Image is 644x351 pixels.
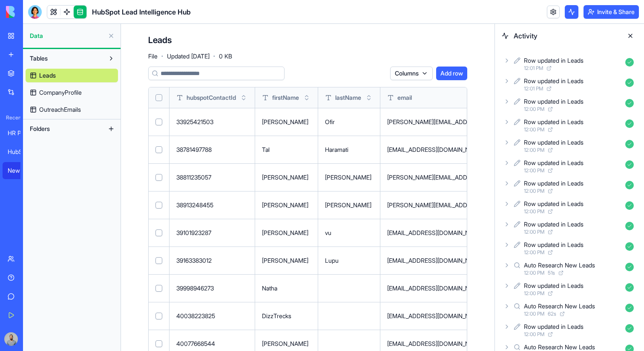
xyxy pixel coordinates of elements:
div: 39101923287 [176,229,248,237]
div: Natha [262,284,311,293]
div: 39998946273 [176,284,248,293]
button: Columns [390,67,433,80]
div: 39163383012 [176,256,248,265]
span: 12:00 PM [524,270,544,276]
div: [PERSON_NAME][EMAIL_ADDRESS][DOMAIN_NAME] [387,173,530,182]
span: 12:00 PM [524,331,544,338]
span: File [148,52,158,61]
a: OutreachEmails [26,103,118,116]
div: 38913248455 [176,201,248,209]
div: 38781497788 [176,145,248,154]
div: Ofir [325,118,373,126]
span: firstName [272,93,299,102]
button: Toggle sort [239,93,248,102]
div: [EMAIL_ADDRESS][DOMAIN_NAME] [387,229,530,237]
h4: Leads [148,34,172,46]
div: 33925421503 [176,118,248,126]
a: Leads [26,69,118,82]
div: Auto Research New Leads [524,302,595,310]
div: 40077668544 [176,339,248,348]
span: hubspotContactId [187,93,236,102]
span: Data [30,32,104,40]
div: [PERSON_NAME][EMAIL_ADDRESS][DOMAIN_NAME] [387,118,530,126]
div: Haramati [325,145,373,154]
span: 0 KB [219,52,232,61]
div: Row updated in Leads [524,241,584,249]
div: HR Performance Review Assistant [8,129,32,137]
div: [PERSON_NAME][EMAIL_ADDRESS][DOMAIN_NAME] [387,201,530,209]
span: · [161,49,164,63]
div: [PERSON_NAME] [262,339,311,348]
button: Toggle sort [302,93,311,102]
div: [PERSON_NAME] [262,173,311,182]
div: [PERSON_NAME] [262,256,311,265]
span: 12:00 PM [524,167,544,174]
div: Row updated in Leads [524,138,584,147]
span: 12:00 PM [524,126,544,133]
button: Select row [155,146,162,153]
button: Select all [155,94,162,101]
span: Tables [30,54,48,63]
button: Invite & Share [584,5,639,19]
div: Row updated in Leads [524,159,584,167]
div: Row updated in Leads [524,77,584,85]
span: lastName [335,93,361,102]
div: [EMAIL_ADDRESS][DOMAIN_NAME] [387,284,530,293]
div: [PERSON_NAME] [262,201,311,209]
span: 12:00 PM [524,310,544,317]
div: 40038223825 [176,312,248,320]
div: [EMAIL_ADDRESS][DOMAIN_NAME] [387,312,530,320]
a: CompanyProfile [26,86,118,99]
a: HubSpot Lead Intelligence Hub [3,143,37,160]
span: 12:01 PM [524,65,543,72]
span: · [213,49,216,63]
span: Leads [39,71,56,80]
button: Select row [155,119,162,125]
div: [PERSON_NAME] [325,173,373,182]
span: 12:00 PM [524,106,544,113]
span: Folders [30,125,50,133]
span: 12:00 PM [524,147,544,154]
button: Add row [436,67,467,80]
div: 38811235057 [176,173,248,182]
img: image_123650291_bsq8ao.jpg [4,332,18,346]
button: Select row [155,313,162,319]
span: 12:00 PM [524,249,544,256]
button: Select row [155,174,162,181]
div: New App [8,166,32,175]
div: Auto Research New Leads [524,261,595,270]
a: HR Performance Review Assistant [3,125,37,142]
button: Select row [155,257,162,264]
span: 51 s [548,270,555,276]
span: Updated [DATE] [167,52,210,61]
button: Select row [155,340,162,347]
img: logo [6,6,59,18]
div: DizzTrecks [262,312,311,320]
span: email [397,93,412,102]
button: Toggle sort [365,93,373,102]
div: Row updated in Leads [524,220,584,229]
div: Row updated in Leads [524,322,584,331]
span: CompanyProfile [39,88,82,97]
button: Select row [155,229,162,236]
span: 12:00 PM [524,229,544,235]
div: [PERSON_NAME] [325,201,373,209]
div: [EMAIL_ADDRESS][DOMAIN_NAME] [387,145,530,154]
div: Row updated in Leads [524,179,584,188]
a: New App [3,162,37,179]
div: [EMAIL_ADDRESS][DOMAIN_NAME] [387,256,530,265]
div: Row updated in Leads [524,56,584,65]
span: Recent [3,114,20,121]
div: Row updated in Leads [524,97,584,106]
div: Row updated in Leads [524,281,584,290]
div: [EMAIL_ADDRESS][DOMAIN_NAME] [387,339,530,348]
div: [PERSON_NAME] [262,118,311,126]
button: Select row [155,285,162,292]
div: Lupu [325,256,373,265]
div: Tal [262,145,311,154]
span: 12:00 PM [524,188,544,194]
div: vu [325,229,373,237]
span: OutreachEmails [39,105,81,114]
button: Select row [155,202,162,209]
div: HubSpot Lead Intelligence Hub [8,148,32,156]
